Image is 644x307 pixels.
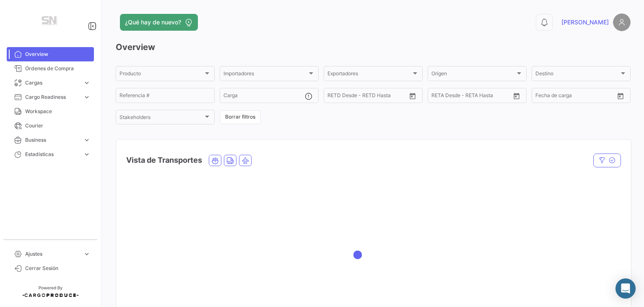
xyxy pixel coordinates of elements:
span: Estadísticas [25,151,80,158]
button: Air [239,155,251,166]
span: Overview [25,50,91,58]
a: Courier [7,119,94,133]
span: expand_more [83,93,91,101]
span: Producto [119,72,203,78]
span: expand_more [83,79,91,87]
input: Desde [327,94,343,100]
button: Borrar filtros [220,110,261,124]
span: expand_more [83,250,91,258]
button: Ocean [209,155,221,166]
span: Workspace [25,108,91,115]
span: Ajustes [25,250,80,258]
span: expand_more [83,151,91,158]
a: Workspace [7,104,94,119]
a: Overview [7,47,94,61]
span: Cargo Readiness [25,93,80,101]
input: Desde [535,94,551,100]
h4: Vista de Transportes [126,154,202,166]
span: Órdenes de Compra [25,65,91,72]
span: Cerrar Sesión [25,265,91,272]
img: Manufactura+Logo.png [29,10,71,34]
a: Órdenes de Compra [7,61,94,76]
span: Origen [431,72,515,78]
h3: Overview [116,41,631,53]
span: Stakeholders [119,116,203,122]
button: Land [224,155,236,166]
input: Desde [431,94,447,100]
span: [PERSON_NAME] [561,18,609,26]
input: Hasta [452,94,490,100]
span: Courier [25,122,91,130]
span: Destino [535,72,619,78]
img: placeholder-user.png [613,13,631,31]
input: Hasta [348,94,386,100]
button: Open calendar [614,90,627,102]
button: Open calendar [510,90,523,102]
span: Exportadores [327,72,411,78]
input: Hasta [556,94,594,100]
button: Open calendar [406,90,419,102]
span: Cargas [25,79,80,87]
button: ¿Qué hay de nuevo? [120,14,198,31]
div: Abrir Intercom Messenger [615,278,636,299]
span: Importadores [223,72,307,78]
span: ¿Qué hay de nuevo? [125,18,181,26]
span: expand_more [83,136,91,144]
span: Business [25,136,80,144]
